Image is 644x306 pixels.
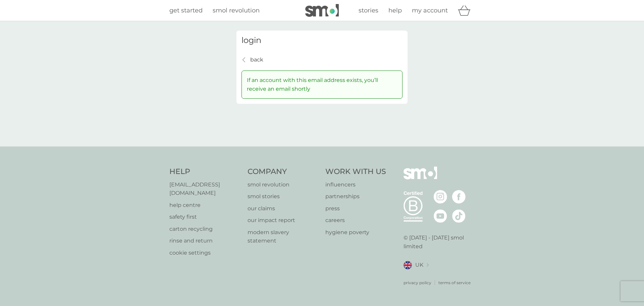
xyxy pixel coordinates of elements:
[169,249,241,257] a: cookie settings
[248,228,319,245] a: modern slavery statement
[325,228,386,237] a: hygiene poverty
[404,167,437,189] img: smol
[404,233,475,251] p: © [DATE] - [DATE] smol limited
[452,209,466,223] img: visit the smol Tiktok page
[359,7,378,14] span: stories
[325,192,386,201] a: partnerships
[248,167,319,177] h4: Company
[438,279,471,286] a: terms of service
[169,6,203,15] a: get started
[434,190,447,204] img: visit the smol Instagram page
[452,190,466,204] img: visit the smol Facebook page
[388,7,402,14] span: help
[213,7,260,14] span: smol revolution
[359,6,378,15] a: stories
[169,236,241,245] a: rinse and return
[412,7,448,14] span: my account
[248,180,319,189] a: smol revolution
[248,192,319,201] a: smol stories
[169,167,241,177] h4: Help
[169,180,241,198] a: [EMAIL_ADDRESS][DOMAIN_NAME]
[169,201,241,210] a: help centre
[434,209,447,223] img: visit the smol Youtube page
[248,216,319,225] a: our impact report
[427,263,429,267] img: select a new location
[241,36,402,45] h3: login
[169,213,241,221] a: safety first
[169,7,203,14] span: get started
[388,6,402,15] a: help
[325,204,386,213] a: press
[169,225,241,233] a: carton recycling
[325,180,386,189] a: influencers
[247,76,397,93] p: If an account with this email address exists, you’ll receive an email shortly
[325,167,386,177] h4: Work With Us
[404,261,412,269] img: UK flag
[250,55,263,64] p: back
[325,216,386,225] a: careers
[404,279,431,286] a: privacy policy
[458,4,475,17] div: basket
[248,204,319,213] a: our claims
[415,261,423,269] span: UK
[213,6,260,15] a: smol revolution
[305,4,339,17] img: smol
[412,6,448,15] a: my account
